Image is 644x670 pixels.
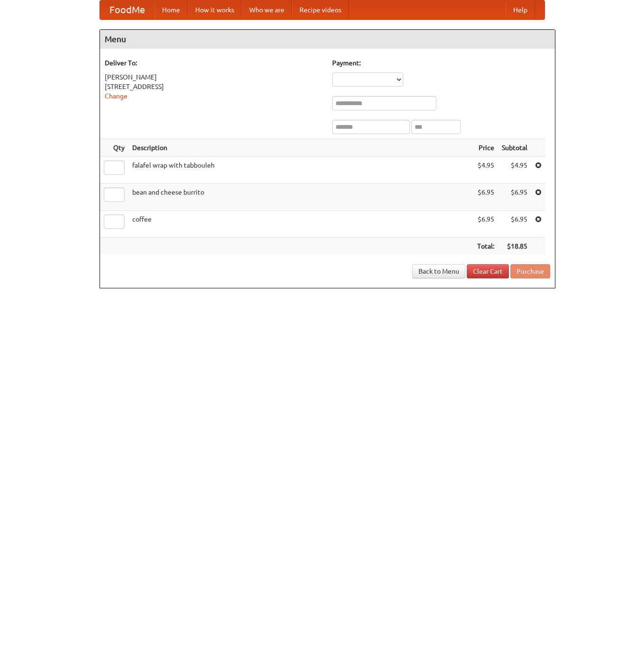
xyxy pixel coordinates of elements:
[128,184,473,211] td: bean and cheese burrito
[154,0,188,19] a: Home
[332,58,550,68] h5: Payment:
[473,157,498,184] td: $4.95
[498,238,531,255] th: $18.85
[128,157,473,184] td: falafel wrap with tabbouleh
[128,139,473,157] th: Description
[105,58,323,68] h5: Deliver To:
[498,184,531,211] td: $6.95
[473,211,498,238] td: $6.95
[467,264,509,278] a: Clear Cart
[100,139,128,157] th: Qty
[510,264,550,278] button: Purchase
[188,0,242,19] a: How it works
[498,211,531,238] td: $6.95
[105,72,323,82] div: [PERSON_NAME]
[100,0,154,19] a: FoodMe
[128,211,473,238] td: coffee
[105,92,127,100] a: Change
[292,0,349,19] a: Recipe videos
[498,139,531,157] th: Subtotal
[105,82,323,91] div: [STREET_ADDRESS]
[473,139,498,157] th: Price
[506,0,535,19] a: Help
[100,30,555,49] h4: Menu
[242,0,292,19] a: Who we are
[412,264,465,278] a: Back to Menu
[498,157,531,184] td: $4.95
[473,184,498,211] td: $6.95
[473,238,498,255] th: Total:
